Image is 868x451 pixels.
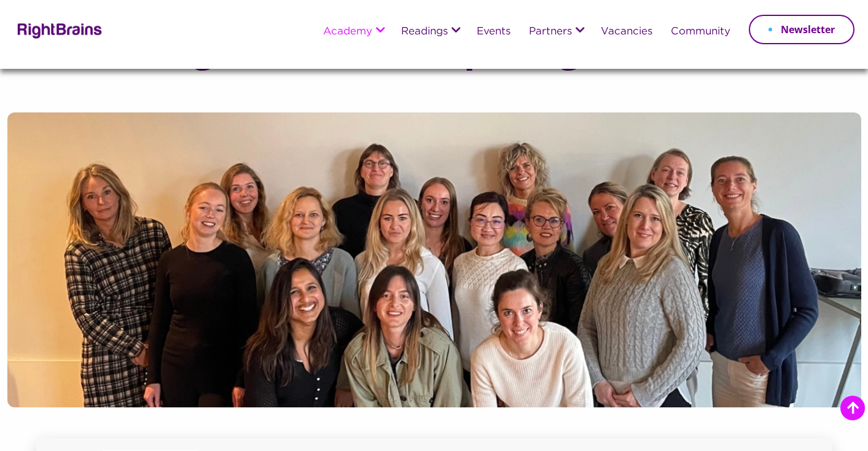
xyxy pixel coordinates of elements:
a: Readings [401,26,448,37]
a: Vacancies [601,26,652,37]
a: Events [477,26,510,37]
img: Rightbrains [14,21,103,39]
a: Newsletter [749,15,854,44]
a: Partners [529,26,572,37]
a: Academy [323,26,372,37]
a: Community [671,26,730,37]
